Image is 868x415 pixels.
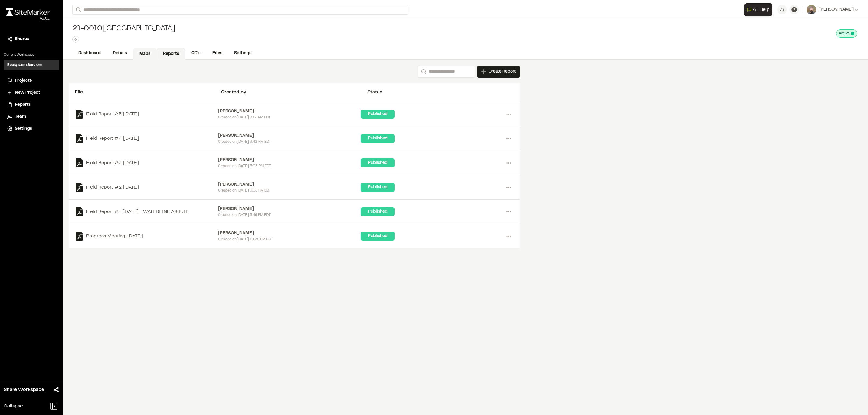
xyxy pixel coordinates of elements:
[218,108,361,115] div: [PERSON_NAME]
[72,36,79,43] button: Edit Tags
[157,48,185,60] a: Reports
[361,232,395,241] div: Published
[7,89,55,96] a: New Project
[361,110,395,119] div: Published
[7,62,42,68] h3: Ecosystem Services
[836,29,857,38] div: This project is active and counting against your active project count.
[218,188,361,193] div: Created on [DATE] 3:56 PM EDT
[7,114,55,120] a: Team
[206,48,228,59] a: Files
[6,16,50,21] div: Oh geez...please don't...
[218,164,361,169] div: Created on [DATE] 5:05 PM EDT
[7,101,55,108] a: Reports
[6,8,50,16] img: rebrand.png
[75,110,218,119] a: Field Report #5 [DATE]
[218,230,361,237] div: [PERSON_NAME]
[15,77,32,84] span: Projects
[807,5,816,14] img: User
[228,48,257,59] a: Settings
[753,6,770,13] span: AI Help
[133,48,157,60] a: Maps
[489,68,516,75] span: Create Report
[7,77,55,84] a: Projects
[107,48,133,59] a: Details
[72,24,102,34] span: 21-0010
[4,52,59,58] p: Current Workspace
[361,207,395,216] div: Published
[218,206,361,212] div: [PERSON_NAME]
[7,36,55,42] a: Shares
[15,114,26,120] span: Team
[75,134,218,143] a: Field Report #4 [DATE]
[4,386,44,393] span: Share Workspace
[75,158,218,167] a: Field Report #3 [DATE]
[218,139,361,145] div: Created on [DATE] 3:42 PM EDT
[218,212,361,218] div: Created on [DATE] 3:49 PM EDT
[185,48,206,59] a: CD's
[4,403,23,410] span: Collapse
[221,89,367,96] div: Created by
[15,126,32,132] span: Settings
[418,66,429,78] button: Search
[361,134,395,143] div: Published
[75,183,218,192] a: Field Report #2 [DATE]
[218,133,361,139] div: [PERSON_NAME]
[75,232,218,241] a: Progress Meeting [DATE]
[819,6,854,13] span: [PERSON_NAME]
[72,5,83,15] button: Search
[361,158,395,167] div: Published
[7,126,55,132] a: Settings
[218,237,361,242] div: Created on [DATE] 10:28 PM EDT
[851,32,854,35] span: This project is active and counting against your active project count.
[361,183,395,192] div: Published
[218,181,361,188] div: [PERSON_NAME]
[807,5,858,14] button: [PERSON_NAME]
[218,115,361,120] div: Created on [DATE] 9:12 AM EDT
[75,207,218,216] a: Field Report #1 [DATE] - WATERLINE ASBUILT
[839,31,850,36] span: Active
[15,36,29,42] span: Shares
[15,101,31,108] span: Reports
[72,24,175,34] div: [GEOGRAPHIC_DATA]
[75,89,221,96] div: File
[15,89,40,96] span: New Project
[367,89,514,96] div: Status
[218,157,361,164] div: [PERSON_NAME]
[744,3,775,16] div: Open AI Assistant
[744,3,772,16] button: Open AI Assistant
[72,48,107,59] a: Dashboard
